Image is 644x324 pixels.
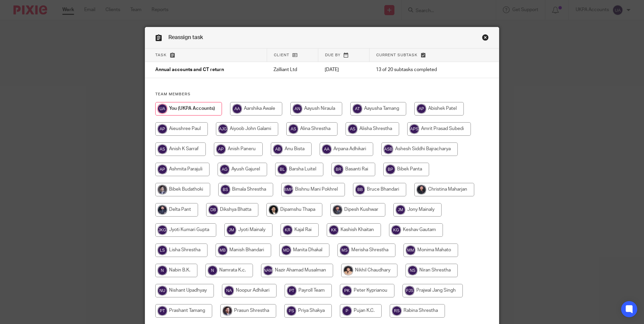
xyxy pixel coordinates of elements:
span: Reassign task [168,35,203,40]
span: Annual accounts and CT return [155,68,224,72]
span: Client [274,53,289,57]
span: Current subtask [376,53,418,57]
a: Close this dialog window [482,34,489,43]
span: Task [155,53,167,57]
td: 13 of 20 subtasks completed [369,62,471,78]
h4: Team members [155,92,489,97]
span: Due by [325,53,341,57]
p: [DATE] [325,66,362,73]
p: Zzilliant Ltd [273,66,311,73]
